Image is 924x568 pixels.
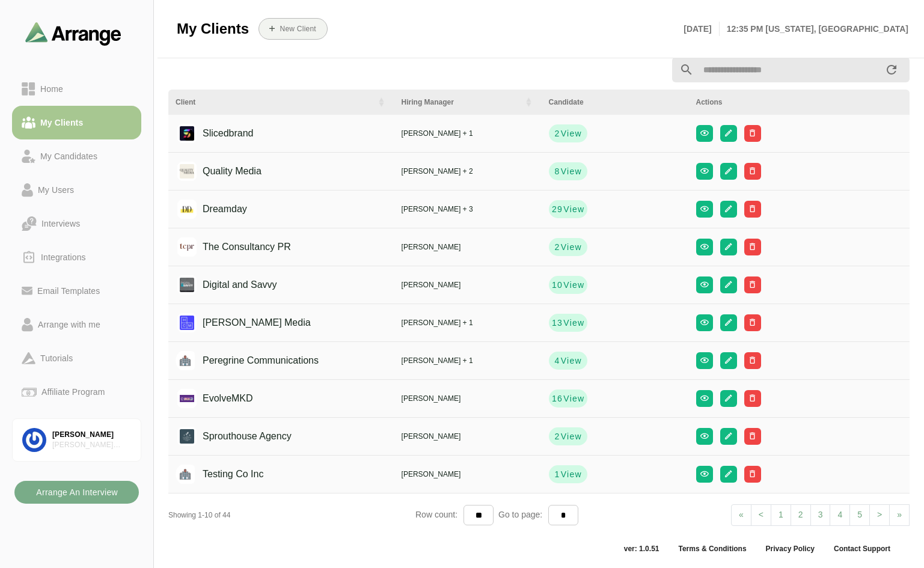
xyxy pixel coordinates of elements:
[402,317,534,328] div: [PERSON_NAME] + 1
[184,160,262,183] div: Quality Media
[551,279,563,291] strong: 10
[35,149,102,163] div: My Candidates
[696,97,902,108] div: Actions
[184,236,291,258] div: The Consultancy PR
[177,237,197,257] img: tcpr.jpeg
[177,313,197,332] img: hannah_cranston_media_logo.jpg
[549,238,587,256] button: 2View
[549,200,587,218] button: 29View
[494,510,548,519] span: Go to page:
[549,465,587,483] button: 1View
[549,162,587,180] button: 8View
[184,425,292,448] div: Sprouthouse Agency
[560,127,582,139] span: View
[259,18,328,40] button: New Client
[563,203,584,215] span: View
[824,544,900,554] a: Contact Support
[12,274,141,308] a: Email Templates
[889,504,910,526] a: Next
[549,276,587,294] button: 10View
[12,139,141,173] a: My Candidates
[177,124,197,143] img: slicedbrand_logo.jpg
[560,165,582,177] span: View
[184,122,254,145] div: Slicedbrand
[279,25,316,33] b: New Client
[177,162,197,181] img: quality_media_logo.jpg
[669,544,756,554] a: Terms & Conditions
[402,279,534,290] div: [PERSON_NAME]
[830,504,850,526] a: 4
[33,317,105,332] div: Arrange with me
[897,510,902,519] span: »
[551,317,563,329] strong: 13
[25,22,121,45] img: arrangeai-name-small-logo.4d2b8aee.svg
[554,355,560,367] strong: 4
[402,166,534,177] div: [PERSON_NAME] + 2
[52,430,131,440] div: [PERSON_NAME]
[35,481,118,504] b: Arrange An Interview
[176,97,369,108] div: Client
[14,481,139,504] button: Arrange An Interview
[168,510,415,521] div: Showing 1-10 of 44
[402,242,534,252] div: [PERSON_NAME]
[560,468,582,480] span: View
[177,275,197,295] img: 1631367050045.jpg
[563,279,584,291] span: View
[554,127,560,139] strong: 2
[52,440,131,450] div: [PERSON_NAME] Associates
[402,431,534,442] div: [PERSON_NAME]
[177,427,197,446] img: sprouthouseagency_logo.jpg
[554,468,560,480] strong: 1
[869,504,890,526] a: Next
[12,240,141,274] a: Integrations
[551,392,563,405] strong: 16
[12,207,141,240] a: Interviews
[184,198,247,221] div: Dreamday
[37,385,109,399] div: Affiliate Program
[554,165,560,177] strong: 8
[12,72,141,106] a: Home
[563,392,584,405] span: View
[12,173,141,207] a: My Users
[33,183,79,197] div: My Users
[810,504,831,526] a: 3
[877,510,882,519] span: >
[12,308,141,341] a: Arrange with me
[184,349,319,372] div: Peregrine Communications
[177,20,249,38] span: My Clients
[549,352,587,370] button: 4View
[849,504,870,526] a: 5
[12,341,141,375] a: Tutorials
[35,115,88,130] div: My Clients
[402,393,534,404] div: [PERSON_NAME]
[32,284,105,298] div: Email Templates
[549,124,587,142] button: 2View
[549,427,587,445] button: 2View
[12,106,141,139] a: My Clients
[560,241,582,253] span: View
[12,375,141,409] a: Affiliate Program
[554,430,560,442] strong: 2
[177,389,197,408] img: evolvemkd-logo.jpg
[549,389,587,408] button: 16View
[177,200,197,219] img: dreamdayla_logo.jpg
[184,273,277,296] div: Digital and Savvy
[402,97,516,108] div: Hiring Manager
[560,430,582,442] span: View
[12,418,141,462] a: [PERSON_NAME][PERSON_NAME] Associates
[176,351,195,370] img: placeholder logo
[614,544,669,554] span: ver: 1.0.51
[549,314,587,332] button: 13View
[184,463,263,486] div: Testing Co Inc
[791,504,811,526] a: 2
[415,510,464,519] span: Row count:
[35,82,68,96] div: Home
[176,465,195,484] img: placeholder logo
[756,544,824,554] a: Privacy Policy
[563,317,584,329] span: View
[402,128,534,139] div: [PERSON_NAME] + 1
[551,203,563,215] strong: 29
[36,250,91,264] div: Integrations
[720,22,908,36] p: 12:35 PM [US_STATE], [GEOGRAPHIC_DATA]
[554,241,560,253] strong: 2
